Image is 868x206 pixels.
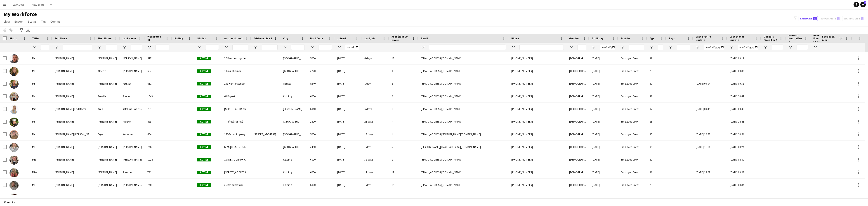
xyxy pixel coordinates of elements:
input: Last profile update Filter Input [704,45,724,50]
div: 1 [389,128,418,140]
div: [PHONE_NUMBER] [509,77,566,90]
input: Age Filter Input [658,45,663,50]
div: [DATE] 09:03 [727,166,761,178]
div: Anja [95,103,120,115]
input: Last Name Filter Input [131,45,142,50]
div: [DATE] 08:34 [727,179,761,191]
div: Miss [29,166,52,178]
div: Kolding [280,153,307,166]
app-action-btn: Export XLSX [25,27,31,33]
div: [PERSON_NAME] [95,77,120,90]
app-action-btn: Advanced filters [19,27,24,33]
a: Tag [39,19,48,24]
div: Poulsen [120,77,145,90]
div: 6000 [307,166,335,178]
div: [DATE] [335,153,362,166]
div: [DATE] [589,153,618,166]
div: [DATE] [589,179,618,191]
div: [STREET_ADDRESS] [222,166,251,178]
div: 2500 [307,115,335,128]
div: 731 [145,166,172,178]
div: Ms [29,65,52,77]
div: Employed Crew [618,128,647,140]
div: [DATE] [335,65,362,77]
button: Open Filter Menu [764,45,768,49]
input: Birthday Filter Input [600,45,615,50]
button: Open Filter Menu [696,45,700,49]
div: [PHONE_NUMBER] [509,103,566,115]
span: My Workforce [4,11,37,18]
div: 0 [389,65,418,77]
div: [PERSON_NAME] [280,103,307,115]
div: 776 [145,141,172,153]
div: 7 Toftegårds Allé [222,115,251,128]
div: [DATE] 09:40 [727,103,761,115]
span: View [4,19,10,24]
div: 31 [647,141,666,153]
div: 20 Pantheonsgade [222,52,251,64]
span: Rating [175,37,183,40]
div: [PHONE_NUMBER] [509,128,566,140]
div: [PERSON_NAME] [95,191,120,204]
button: Open Filter Menu [310,45,314,49]
div: Poulin [120,90,145,102]
span: Tag [41,19,46,24]
img: Alberte Dan [9,67,19,76]
div: 8 [389,77,418,90]
div: 664 [145,128,172,140]
div: 21 days [362,115,389,128]
div: 6000 [307,191,335,204]
div: [PHONE_NUMBER] [509,90,566,102]
div: 31 [647,77,666,90]
a: Export [13,19,25,24]
span: Full Name [55,37,67,40]
span: Jobs (last 90 days) [392,35,410,42]
div: 95 days [362,191,389,204]
div: Risskov [280,77,307,90]
div: [DATE] [589,52,618,64]
div: [DATE] [335,52,362,64]
input: City Filter Input [291,45,305,50]
div: [PERSON_NAME] [95,141,120,153]
img: Camilla Madsen [9,156,19,165]
div: [DATE] 10:16 [727,191,761,204]
input: Address Line 2 Filter Input [262,45,278,50]
div: 28 [389,52,418,64]
div: [PERSON_NAME] [95,179,120,191]
div: [DEMOGRAPHIC_DATA] [566,128,589,140]
div: [STREET_ADDRESS] [251,128,280,140]
button: Open Filter Menu [224,45,228,49]
img: Caroline Steenholdt Jensen [9,181,19,190]
div: [DATE] 08:09 [727,153,761,166]
div: [EMAIL_ADDRESS][PERSON_NAME][DOMAIN_NAME] [418,128,509,140]
div: Kolding [280,90,307,102]
button: Open Filter Menu [147,45,151,49]
div: 0 [389,191,418,204]
div: [PHONE_NUMBER] [509,141,566,153]
div: [DEMOGRAPHIC_DATA] [566,191,589,204]
span: Export [14,19,23,24]
div: [DATE] 10:53 [693,128,727,140]
button: Open Filter Menu [669,45,673,49]
div: Employed Crew [618,90,647,102]
div: 6 days [362,103,389,115]
div: [DATE] [589,166,618,178]
button: Open Filter Menu [813,45,817,49]
div: 11 Skjulhøj Allé [222,65,251,77]
img: Anja Refslund Ladefoged [9,105,19,114]
div: Miss [29,191,52,204]
span: Feedback Alert [822,35,839,42]
div: 23 [647,179,666,191]
div: [DEMOGRAPHIC_DATA] [566,141,589,153]
div: 28 Warmingsgade [222,191,251,204]
input: Tags Filter Input [677,45,690,50]
img: Caroline Sommer [9,168,19,177]
div: [DATE] 09:12 [727,52,761,64]
div: 11 days [362,166,389,178]
div: [DATE] [335,115,362,128]
div: [GEOGRAPHIC_DATA] [280,65,307,77]
div: [DATE] [589,65,618,77]
div: [PERSON_NAME][EMAIL_ADDRESS][DOMAIN_NAME] [418,191,509,204]
div: Refslund Ladefoged [120,103,145,115]
button: WOA 2025 [9,0,28,9]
